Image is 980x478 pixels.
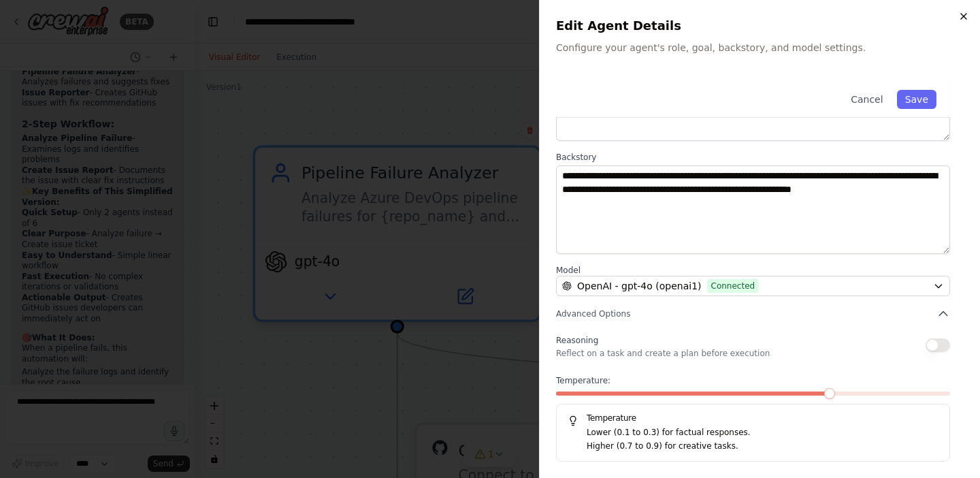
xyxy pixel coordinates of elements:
[568,413,938,424] h5: Temperature
[556,16,964,35] h2: Edit Agent Details
[556,308,630,319] span: Advanced Options
[556,41,964,54] p: Configure your agent's role, goal, backstory, and model settings.
[587,440,938,453] p: Higher (0.7 to 0.9) for creative tasks.
[556,348,770,359] p: Reflect on a task and create a plan before execution
[577,279,702,293] span: OpenAI - gpt-4o (openai1)
[556,307,950,321] button: Advanced Options
[587,426,938,440] p: Lower (0.1 to 0.3) for factual responses.
[707,279,759,293] span: Connected
[556,336,598,345] span: Reasoning
[556,375,610,386] span: Temperature:
[897,90,936,109] button: Save
[843,90,891,109] button: Cancel
[556,276,950,296] button: OpenAI - gpt-4o (openai1)Connected
[556,265,950,276] label: Model
[556,152,950,163] label: Backstory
